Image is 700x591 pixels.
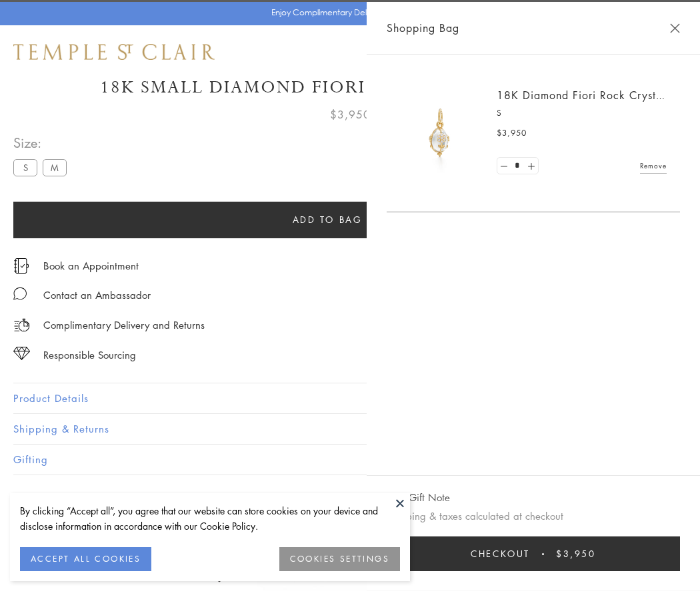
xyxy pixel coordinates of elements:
[13,287,27,300] img: MessageIcon-01_2.svg
[13,445,687,475] button: Gifting
[13,76,687,99] h1: 18K Small Diamond Fiori Rock Crystal Amulet
[387,489,450,506] button: Add Gift Note
[43,317,205,333] p: Complimentary Delivery and Returns
[43,258,139,273] a: Book an Appointment
[13,414,687,444] button: Shipping & Returns
[13,44,215,60] img: Temple St. Clair
[497,158,511,174] a: Set quantity to 0
[13,202,641,238] button: Add to bag
[43,347,136,363] div: Responsible Sourcing
[330,106,371,123] span: $3,950
[20,547,151,571] button: ACCEPT ALL COOKIES
[13,132,72,154] span: Size:
[20,503,400,534] div: By clicking “Accept all”, you agree that our website can store cookies on your device and disclos...
[400,93,480,173] img: P51889-E11FIORI
[556,546,596,561] span: $3,950
[43,287,151,303] div: Contact an Ambassador
[13,383,687,413] button: Product Details
[13,347,30,360] img: icon_sourcing.svg
[13,317,30,333] img: icon_delivery.svg
[524,158,537,174] a: Set quantity to 2
[279,547,400,571] button: COOKIES SETTINGS
[387,536,680,571] button: Checkout $3,950
[387,19,459,37] span: Shopping Bag
[640,158,667,173] a: Remove
[43,159,67,176] label: M
[13,258,29,274] img: icon_appointment.svg
[497,126,527,140] span: $3,950
[387,508,680,524] p: Shipping & taxes calculated at checkout
[471,546,530,561] span: Checkout
[13,159,37,176] label: S
[293,212,363,227] span: Add to bag
[497,106,667,120] p: S
[271,6,423,19] p: Enjoy Complimentary Delivery & Returns
[670,23,680,33] button: Close Shopping Bag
